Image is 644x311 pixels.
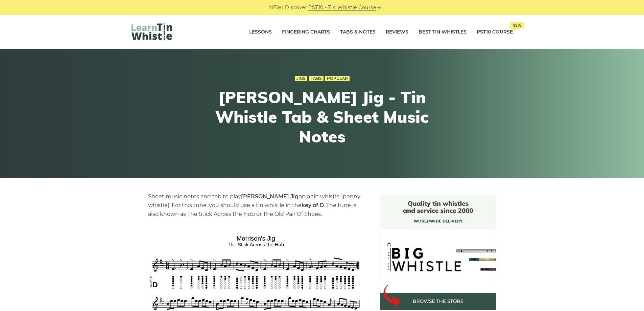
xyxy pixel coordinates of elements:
[510,22,524,29] span: New
[340,24,376,41] a: Tabs & Notes
[477,24,513,41] a: PST10 CourseNew
[386,24,408,41] a: Reviews
[309,76,324,81] a: Tabs
[148,192,364,219] p: Sheet music notes and tab to play on a tin whistle (penny whistle). For this tune, you should use...
[325,76,350,81] a: Popular
[380,194,496,310] img: BigWhistle Tin Whistle Store
[198,88,447,146] h1: [PERSON_NAME] Jig - Tin Whistle Tab & Sheet Music Notes
[302,202,324,208] strong: key of D
[241,193,299,200] strong: [PERSON_NAME] Jig
[295,76,307,81] a: Jigs
[249,24,272,41] a: Lessons
[282,24,330,41] a: Fingering Charts
[419,24,467,41] a: Best Tin Whistles
[132,23,172,40] img: LearnTinWhistle.com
